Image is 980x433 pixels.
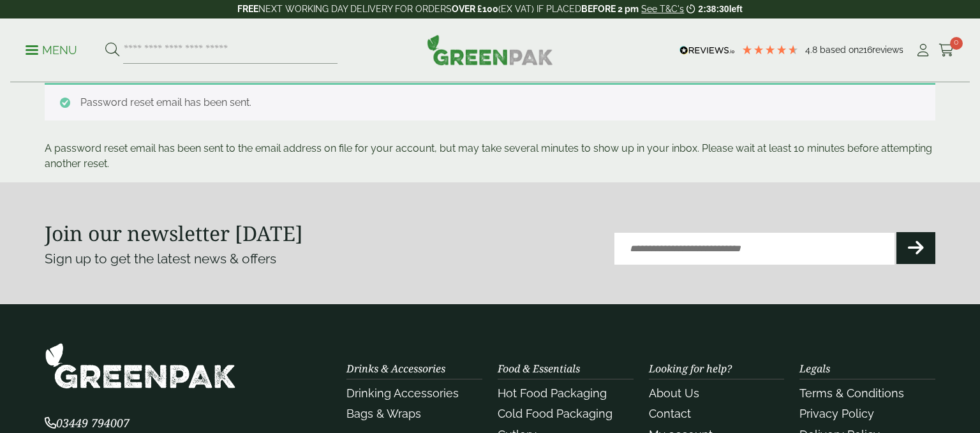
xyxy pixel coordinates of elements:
[498,407,612,420] a: Cold Food Packaging
[939,41,954,60] a: 0
[859,45,872,55] span: 216
[799,407,874,420] a: Privacy Policy
[452,4,498,14] strong: OVER £100
[799,386,904,400] a: Terms & Conditions
[679,46,735,55] img: REVIEWS.io
[346,407,421,420] a: Bags & Wraps
[805,45,820,55] span: 4.8
[939,44,954,57] i: Cart
[649,407,691,420] a: Contact
[45,418,130,430] a: 03449 794007
[427,34,553,65] img: GreenPak Supplies
[346,386,459,400] a: Drinking Accessories
[45,141,935,172] p: A password reset email has been sent to the email address on file for your account, but may take ...
[45,219,303,247] strong: Join our newsletter [DATE]
[581,4,639,14] strong: BEFORE 2 pm
[26,43,77,55] a: Menu
[641,4,684,14] a: See T&C's
[872,45,903,55] span: reviews
[498,386,607,400] a: Hot Food Packaging
[915,44,931,57] i: My Account
[45,249,445,269] p: Sign up to get the latest news & offers
[741,44,799,55] div: 4.79 Stars
[649,386,699,400] a: About Us
[820,45,859,55] span: Based on
[26,43,77,58] p: Menu
[45,415,130,430] span: 03449 794007
[45,342,236,389] img: GreenPak Supplies
[729,4,743,14] span: left
[950,37,963,50] span: 0
[698,4,729,14] span: 2:38:30
[237,4,258,14] strong: FREE
[45,83,935,121] div: Password reset email has been sent.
